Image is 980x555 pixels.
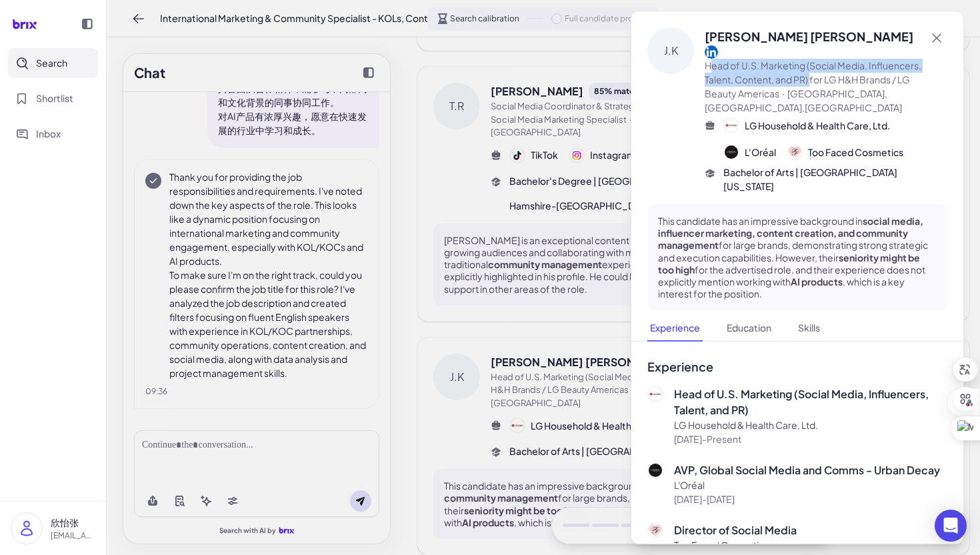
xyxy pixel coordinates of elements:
span: L'Oréal [745,145,776,159]
p: [DATE] - Present [674,432,947,446]
button: Inbox [8,119,98,149]
strong: social media, influencer marketing, content creation, and community management [658,215,923,251]
span: Search [36,56,67,70]
img: 公司logo [649,464,662,477]
p: LG Household & Health Care, Ltd. [674,418,947,432]
img: 公司logo [649,524,662,537]
span: Too Faced Cosmetics [808,145,903,159]
button: Experience [647,316,703,342]
img: 公司logo [725,145,738,159]
p: Director of Social Media [674,522,797,538]
p: 欣怡张 [51,516,95,530]
button: Shortlist [8,83,98,113]
p: [EMAIL_ADDRESS][DOMAIN_NAME] [51,530,95,542]
div: Open Intercom Messenger [935,510,967,542]
span: Bachelor of Arts | [GEOGRAPHIC_DATA][US_STATE] [723,165,926,193]
img: 公司logo [649,388,662,401]
strong: seniority might be too high [658,251,920,275]
span: [PERSON_NAME] [PERSON_NAME] [705,27,913,45]
span: Head of U.S. Marketing (Social Media, Influencers, Talent, Content, and PR) for LG H&H Brands / L... [705,59,921,99]
span: Inbox [36,127,61,141]
button: Search [8,48,98,78]
span: LG Household & Health Care, Ltd. [745,119,890,133]
div: J.K [647,27,694,74]
img: 公司logo [788,145,801,159]
h3: Experience [647,358,947,376]
span: [GEOGRAPHIC_DATA],[GEOGRAPHIC_DATA],[GEOGRAPHIC_DATA] [705,87,902,113]
p: This candidate has an impressive background in for large brands, demonstrating strong strategic a... [658,215,937,300]
button: Education [724,316,774,342]
img: user_logo.png [11,513,42,544]
p: AVP, Global Social Media and Comms - Urban Decay [674,462,940,478]
strong: AI products [791,275,843,288]
p: Head of U.S. Marketing (Social Media, Influencers, Talent, and PR) [674,386,947,418]
p: [DATE] - [DATE] [674,492,940,506]
p: Too Faced Cosmetics [674,538,797,552]
span: · [782,87,785,99]
span: Shortlist [36,91,73,105]
nav: Tabs [647,316,947,342]
button: Skills [795,316,823,342]
img: 公司logo [725,119,738,132]
p: L'Oréal [674,478,940,492]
